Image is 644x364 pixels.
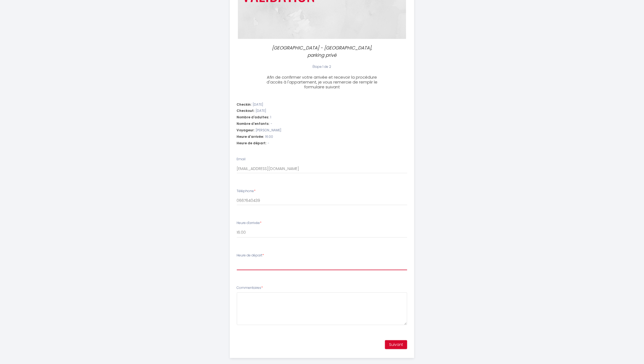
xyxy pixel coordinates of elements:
label: Heure d'arrivée [237,221,262,226]
label: Commentaires [237,285,263,290]
label: Téléphone [237,189,256,194]
span: Heure d'arrivée: [237,134,264,139]
span: Checkin: [237,102,252,107]
span: [PERSON_NAME] [256,128,281,133]
label: Email [237,157,246,162]
span: Nombre d'enfants: [237,121,270,126]
span: Checkout: [237,108,255,113]
span: Voyageur: [237,128,255,133]
span: 1 [271,115,271,120]
label: Heure de départ [237,253,264,258]
span: [DATE] [256,108,266,113]
span: [DATE] [253,102,263,107]
span: Nombre d'adultes: [237,115,269,120]
span: Heure de départ: [237,141,267,146]
span: - [271,121,273,126]
button: Suivant [385,340,407,349]
span: 16:00 [265,134,273,139]
span: Étape 1 de 2 [313,64,331,69]
span: Afin de confirmer votre arrivée et recevoir la procédure d'accès à l'appartement, je vous remerci... [267,74,377,90]
p: [GEOGRAPHIC_DATA] - [GEOGRAPHIC_DATA], parking privé [264,44,380,59]
span: - [268,141,270,146]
